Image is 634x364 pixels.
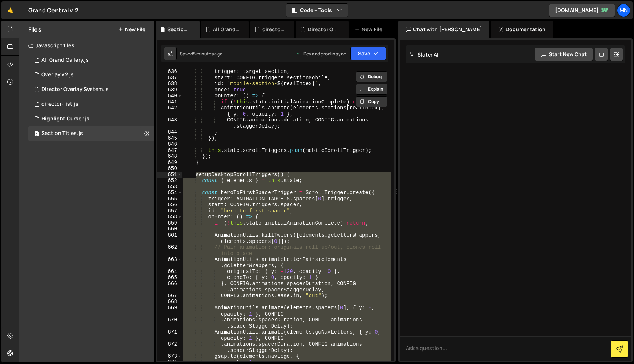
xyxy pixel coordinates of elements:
button: Debug [356,71,387,82]
div: 656 [157,202,182,208]
div: 15298/43117.js [28,112,154,126]
div: 636 [157,69,182,75]
div: 644 [157,129,182,135]
div: 661 [157,232,182,244]
a: MN [617,4,630,17]
div: Overlay v2.js [41,72,74,78]
div: 649 [157,160,182,166]
div: New File [354,26,385,33]
div: 15298/43578.js [28,53,154,68]
div: 654 [157,190,182,196]
div: 673 [157,353,182,360]
div: Documentation [491,21,553,38]
div: Section Titles.js [167,26,191,33]
div: 646 [157,141,182,148]
div: Saved [180,51,222,57]
div: 660 [157,226,182,232]
div: 651 [157,172,182,178]
div: 670 [157,317,182,329]
div: 653 [157,184,182,190]
div: All Grand Gallery.js [213,26,240,33]
div: All Grand Gallery.js [41,57,89,63]
div: 663 [157,256,182,269]
button: Save [350,47,386,60]
h2: Slater AI [409,51,439,58]
div: 15298/42891.js [28,82,154,97]
div: 658 [157,214,182,220]
div: 655 [157,196,182,202]
div: 672 [157,341,182,353]
div: Javascript files [19,38,154,53]
div: 640 [157,93,182,99]
button: New File [118,26,145,32]
div: director-list.js [41,101,79,108]
span: 0 [34,131,39,137]
a: 🤙 [1,1,19,19]
div: Section Titles.js [41,130,83,137]
div: Grand Central v.2 [28,6,79,15]
div: Dev and prod in sync [296,51,346,57]
div: 659 [157,220,182,226]
div: Director Overlay System.js [41,86,109,93]
div: 639 [157,87,182,93]
div: 648 [157,153,182,160]
button: Code + Tools [286,4,348,17]
div: 668 [157,299,182,305]
button: Copy [356,96,387,107]
div: Chat with [PERSON_NAME] [398,21,489,38]
div: 641 [157,99,182,105]
div: 669 [157,305,182,317]
div: 15298/40223.js [28,126,154,141]
button: Start new chat [535,48,593,61]
div: 643 [157,117,182,129]
div: 15298/40379.js [28,97,154,112]
div: 650 [157,165,182,172]
div: 645 [157,135,182,142]
div: 642 [157,105,182,117]
div: 638 [157,81,182,87]
div: 666 [157,281,182,293]
div: Director Overlay System.js [308,26,340,33]
div: 637 [157,75,182,81]
div: 665 [157,274,182,281]
div: 15298/45944.js [28,68,154,82]
button: Explain [356,84,387,95]
div: 5 minutes ago [193,51,222,57]
div: 667 [157,293,182,299]
div: 671 [157,329,182,341]
div: Highlight Cursor.js [41,116,90,122]
div: 652 [157,178,182,184]
div: director-list.js [262,26,286,33]
h2: Files [28,25,41,33]
div: 657 [157,208,182,214]
div: 662 [157,244,182,256]
a: [DOMAIN_NAME] [549,4,615,17]
div: 647 [157,148,182,154]
div: 664 [157,269,182,275]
